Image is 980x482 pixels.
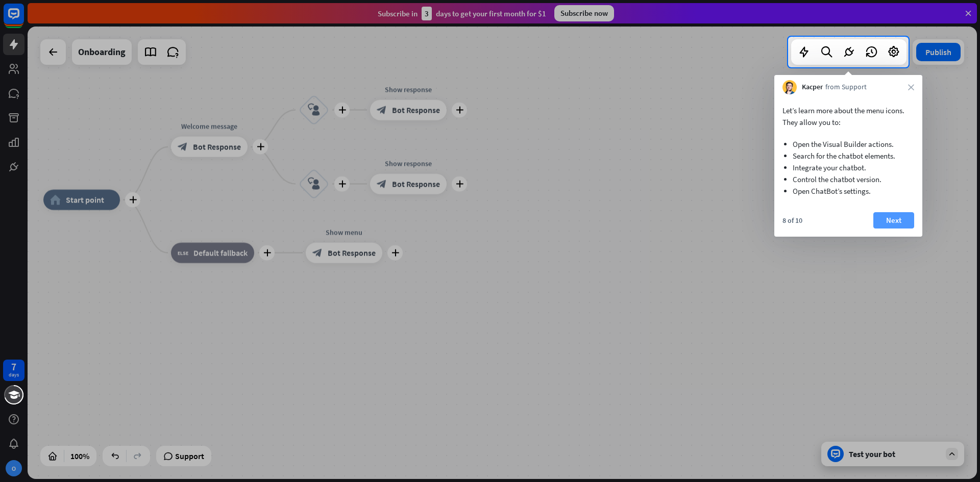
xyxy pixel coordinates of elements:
[908,84,914,90] i: close
[793,173,904,185] li: Control the chatbot version.
[825,82,867,92] span: from Support
[802,82,823,92] span: Kacper
[873,212,914,229] button: Next
[793,138,904,150] li: Open the Visual Builder actions.
[793,162,904,173] li: Integrate your chatbot.
[793,185,904,197] li: Open ChatBot’s settings.
[782,216,802,225] div: 8 of 10
[8,4,39,35] button: Open LiveChat chat widget
[782,105,914,128] p: Let’s learn more about the menu icons. They allow you to:
[793,150,904,162] li: Search for the chatbot elements.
